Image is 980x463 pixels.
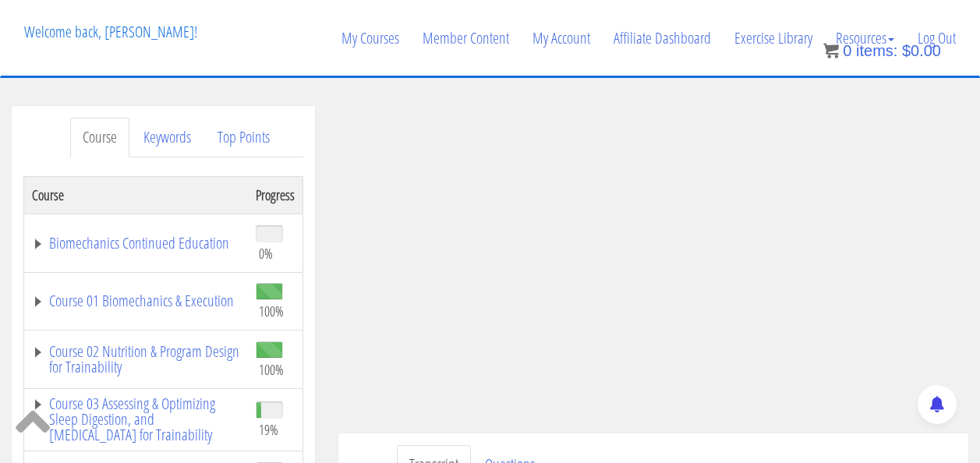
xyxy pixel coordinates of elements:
[32,235,240,251] a: Biomechanics Continued Education
[32,293,240,309] a: Course 01 Biomechanics & Execution
[521,1,602,76] a: My Account
[902,42,911,59] span: $
[24,176,249,214] th: Course
[32,344,240,375] a: Course 02 Nutrition & Program Design for Trainability
[906,1,968,76] a: Log Out
[248,176,303,214] th: Progress
[330,1,411,76] a: My Courses
[823,42,941,59] a: 0 items: $0.00
[843,42,851,59] span: 0
[131,118,203,157] a: Keywords
[12,1,209,63] p: Welcome back, [PERSON_NAME]!
[411,1,521,76] a: Member Content
[259,421,278,438] span: 19%
[602,1,723,76] a: Affiliate Dashboard
[259,302,284,320] span: 100%
[856,42,897,59] span: items:
[259,245,273,262] span: 0%
[723,1,824,76] a: Exercise Library
[902,42,941,59] bdi: 0.00
[823,43,839,58] img: icon11.png
[32,396,240,443] a: Course 03 Assessing & Optimizing Sleep Digestion, and [MEDICAL_DATA] for Trainability
[70,118,129,157] a: Course
[205,118,282,157] a: Top Points
[824,1,906,76] a: Resources
[259,361,284,378] span: 100%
